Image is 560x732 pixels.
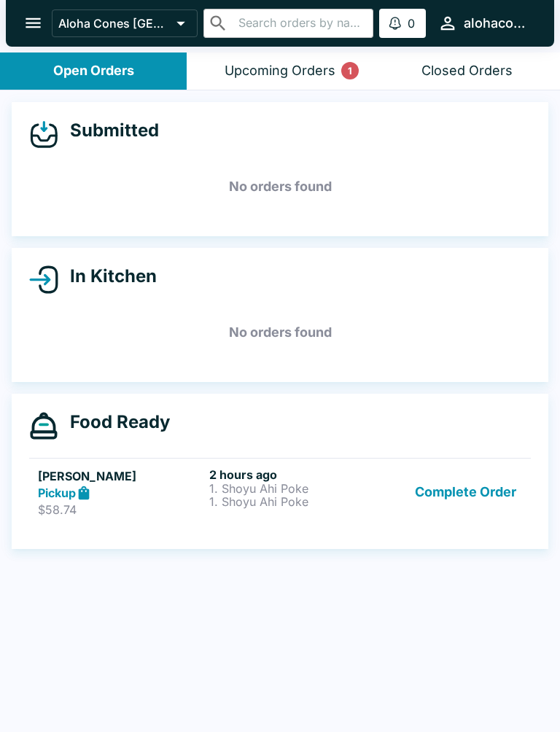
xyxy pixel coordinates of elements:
button: Aloha Cones [GEOGRAPHIC_DATA] [52,9,198,37]
button: open drawer [15,4,52,42]
h4: Food Ready [58,411,170,433]
div: Open Orders [53,63,134,79]
h5: [PERSON_NAME] [38,467,203,485]
p: Aloha Cones [GEOGRAPHIC_DATA] [58,16,171,31]
h5: No orders found [29,306,531,359]
a: [PERSON_NAME]Pickup$58.742 hours ago1. Shoyu Ahi Poke1. Shoyu Ahi PokeComplete Order [29,458,531,526]
strong: Pickup [38,486,76,500]
h5: No orders found [29,160,531,213]
button: alohaconesdenver [432,7,537,39]
p: 1 [348,63,352,78]
h4: Submitted [58,120,159,141]
div: Closed Orders [421,63,513,79]
p: 1. Shoyu Ahi Poke [209,482,375,495]
input: Search orders by name or phone number [234,13,367,34]
h4: In Kitchen [58,265,157,287]
div: alohaconesdenver [464,15,531,32]
button: Complete Order [409,467,522,518]
p: 1. Shoyu Ahi Poke [209,495,375,508]
h6: 2 hours ago [209,467,375,482]
p: $58.74 [38,502,203,517]
div: Upcoming Orders [225,63,335,79]
p: 0 [408,16,415,31]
